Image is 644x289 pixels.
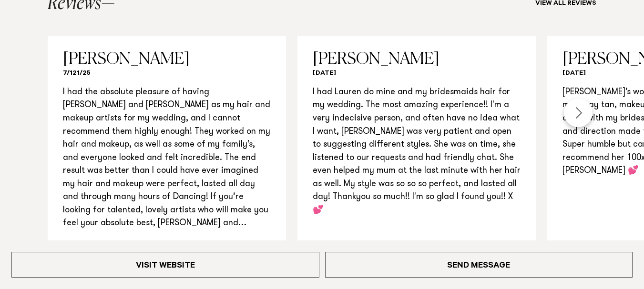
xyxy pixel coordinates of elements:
p: I had the absolute pleasure of having [PERSON_NAME] and [PERSON_NAME] as my hair and makeup artis... [63,86,271,230]
a: [PERSON_NAME] [DATE] I had Lauren do mine and my bridesmaids hair for my wedding. The most amazin... [297,36,536,276]
a: [PERSON_NAME] 7/121/25 I had the absolute pleasure of having [PERSON_NAME] and [PERSON_NAME] as m... [48,36,286,276]
h6: 7/121/25 [63,70,271,79]
h6: [DATE] [313,70,521,79]
p: I had Lauren do mine and my bridesmaids hair for my wedding. The most amazing experience!! I'm a ... [313,86,521,217]
h3: [PERSON_NAME] [63,51,271,68]
a: Visit Website [11,252,319,278]
swiper-slide: 1 / 3 [48,36,286,276]
swiper-slide: 2 / 3 [297,36,536,276]
h3: [PERSON_NAME] [313,51,521,68]
a: Send Message [325,252,633,278]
